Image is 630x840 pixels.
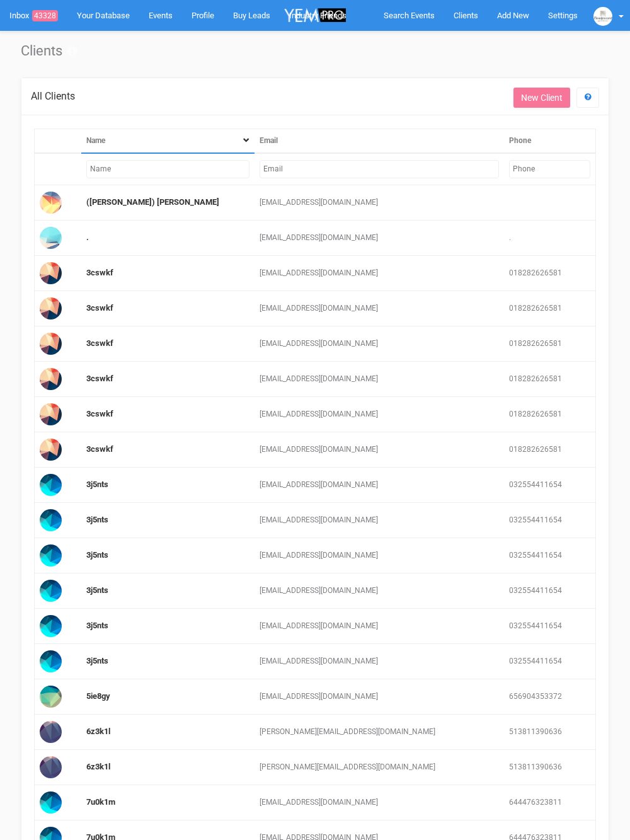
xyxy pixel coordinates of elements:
a: New Client [513,88,570,108]
img: Profile Image [40,262,62,284]
td: [EMAIL_ADDRESS][DOMAIN_NAME] [255,256,504,291]
a: 5ie8gy [86,691,110,701]
td: 032554411654 [504,609,595,644]
img: Profile Image [40,756,62,778]
a: 3cswkf [86,374,113,383]
td: [EMAIL_ADDRESS][DOMAIN_NAME] [255,397,504,432]
td: 032554411654 [504,644,595,679]
input: Filter by Phone [509,160,590,178]
a: 3cswkf [86,409,113,418]
a: 3j5nts [86,480,108,489]
td: [PERSON_NAME][EMAIL_ADDRESS][DOMAIN_NAME] [255,750,504,785]
a: . [86,233,89,242]
img: Profile Image [40,297,62,319]
input: Filter by Name [86,160,249,178]
img: Profile Image [40,615,62,637]
img: Profile Image [40,474,62,496]
td: 018282626581 [504,397,595,432]
input: Filter by Email [260,160,499,178]
img: Profile Image [40,227,62,249]
td: 644476323811 [504,785,595,820]
td: [EMAIL_ADDRESS][DOMAIN_NAME] [255,326,504,362]
img: Profile Image [40,686,62,708]
span: 43328 [32,10,58,21]
img: Profile Image [40,544,62,567]
td: 032554411654 [504,538,595,573]
img: BGLogo.jpg [593,7,612,26]
td: 513811390636 [504,750,595,785]
td: . [504,221,595,256]
td: 032554411654 [504,573,595,609]
span: Search Events [384,11,435,20]
td: [EMAIL_ADDRESS][DOMAIN_NAME] [255,609,504,644]
span: Clients [454,11,478,20]
th: Name: activate to sort column descending [81,129,255,153]
th: Email: activate to sort column ascending [255,129,504,153]
td: [EMAIL_ADDRESS][DOMAIN_NAME] [255,185,504,221]
a: ([PERSON_NAME]) [PERSON_NAME] [86,197,219,207]
td: [EMAIL_ADDRESS][DOMAIN_NAME] [255,432,504,468]
td: 018282626581 [504,362,595,397]
th: Phone: activate to sort column ascending [504,129,595,153]
td: 656904353372 [504,679,595,715]
td: [EMAIL_ADDRESS][DOMAIN_NAME] [255,503,504,538]
td: [EMAIL_ADDRESS][DOMAIN_NAME] [255,362,504,397]
td: [EMAIL_ADDRESS][DOMAIN_NAME] [255,644,504,679]
td: 032554411654 [504,503,595,538]
img: Profile Image [40,333,62,355]
a: 6z3k1l [86,727,110,736]
img: Profile Image [40,509,62,531]
td: [EMAIL_ADDRESS][DOMAIN_NAME] [255,785,504,820]
img: Profile Image [40,439,62,461]
td: 018282626581 [504,326,595,362]
a: 3cswkf [86,268,113,277]
img: Profile Image [40,580,62,602]
td: [EMAIL_ADDRESS][DOMAIN_NAME] [255,291,504,326]
a: 6z3k1l [86,762,110,771]
a: 3cswkf [86,303,113,313]
td: 032554411654 [504,468,595,503]
a: 3j5nts [86,621,108,630]
td: [EMAIL_ADDRESS][DOMAIN_NAME] [255,468,504,503]
span: Add New [497,11,529,20]
td: [PERSON_NAME][EMAIL_ADDRESS][DOMAIN_NAME] [255,715,504,750]
td: [EMAIL_ADDRESS][DOMAIN_NAME] [255,679,504,715]
a: 3j5nts [86,550,108,560]
td: 018282626581 [504,256,595,291]
td: 513811390636 [504,715,595,750]
h1: Clients [21,43,609,59]
img: Profile Image [40,368,62,390]
img: Profile Image [40,650,62,672]
a: 3cswkf [86,444,113,454]
a: 3cswkf [86,338,113,348]
a: 3j5nts [86,656,108,665]
span: All Clients [31,90,75,102]
img: Profile Image [40,791,62,814]
img: Profile Image [40,721,62,743]
td: 018282626581 [504,291,595,326]
img: Profile Image [40,192,62,214]
td: 018282626581 [504,432,595,468]
a: 7u0k1m [86,797,115,807]
td: [EMAIL_ADDRESS][DOMAIN_NAME] [255,573,504,609]
a: 3j5nts [86,515,108,524]
td: [EMAIL_ADDRESS][DOMAIN_NAME] [255,221,504,256]
img: Profile Image [40,403,62,425]
td: [EMAIL_ADDRESS][DOMAIN_NAME] [255,538,504,573]
a: 3j5nts [86,585,108,595]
